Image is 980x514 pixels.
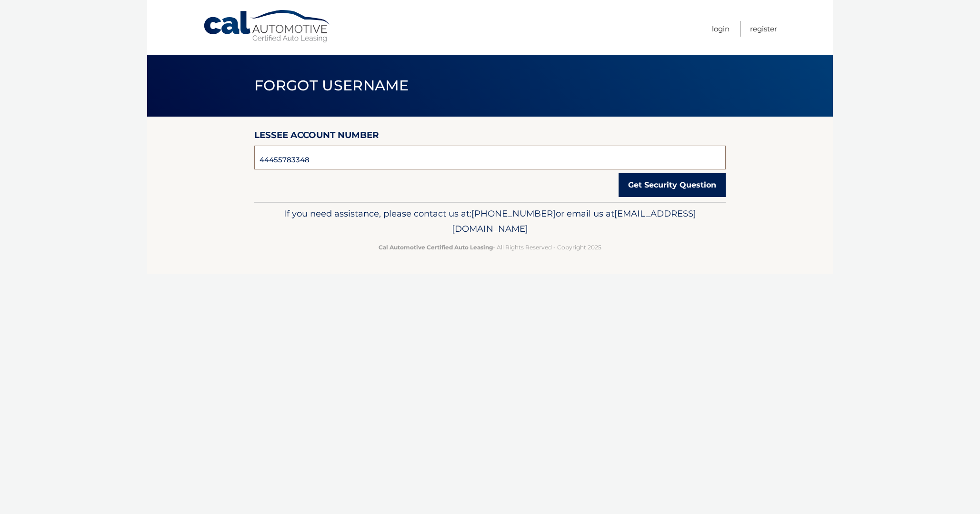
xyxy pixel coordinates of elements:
span: [EMAIL_ADDRESS][DOMAIN_NAME] [452,208,696,234]
label: Lessee Account Number [254,128,379,146]
a: Cal Automotive [203,10,331,43]
span: [PHONE_NUMBER] [471,208,556,219]
p: - All Rights Reserved - Copyright 2025 [260,242,720,252]
strong: Cal Automotive Certified Auto Leasing [379,244,493,251]
button: Get Security Question [619,173,726,197]
a: Login [712,21,730,37]
p: If you need assistance, please contact us at: or email us at [260,206,720,237]
a: Register [750,21,777,37]
span: Forgot Username [254,77,409,94]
